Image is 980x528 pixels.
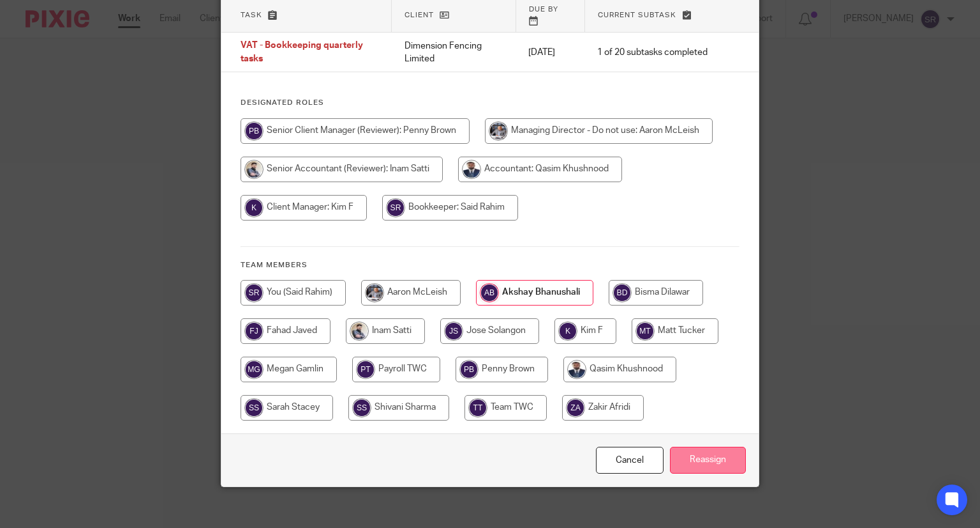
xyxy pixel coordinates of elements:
input: Reassign [670,447,746,474]
span: Client [405,12,434,19]
td: 1 of 20 subtasks completed [584,33,720,72]
a: Close this dialog window [596,447,664,474]
h4: Team members [241,260,740,270]
span: Due by [529,6,558,13]
span: VAT - Bookkeeping quarterly tasks [241,42,363,64]
p: [DATE] [528,46,572,59]
p: Dimension Fencing Limited [405,40,503,66]
h4: Designated Roles [241,98,740,108]
span: Task [241,12,262,19]
span: Current subtask [598,12,676,19]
